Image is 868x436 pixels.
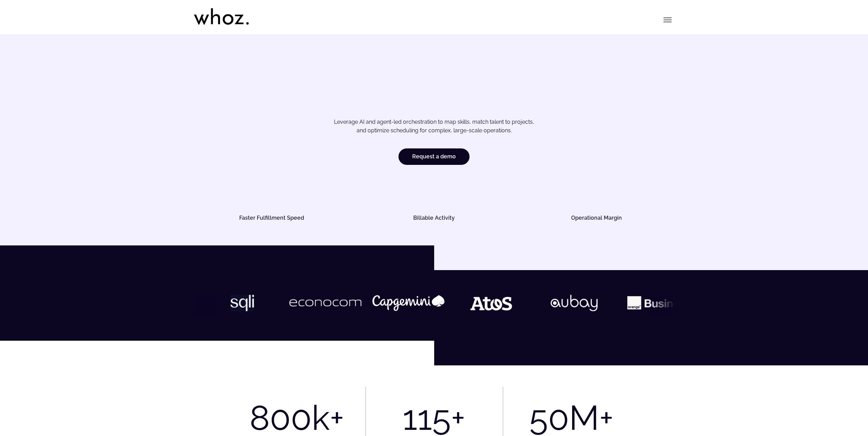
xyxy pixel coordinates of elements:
[201,215,342,221] h5: Faster Fulfillment Speed
[218,118,650,135] p: Leverage AI and agent-led orchestration to map skills, match talent to projects, and optimize sch...
[398,148,470,165] a: Request a demo
[661,13,674,27] button: Toggle menu
[526,215,667,221] h5: Operational Margin
[364,215,504,221] h5: Billable Activity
